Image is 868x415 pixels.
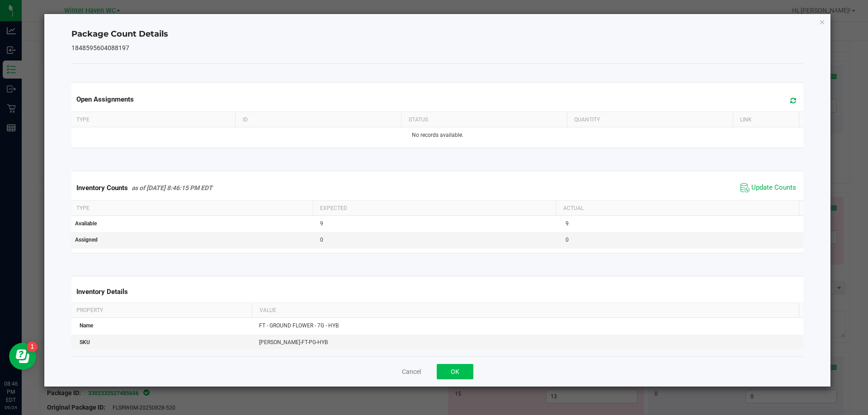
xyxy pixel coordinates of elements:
h4: Package Count Details [71,28,804,40]
span: Open Assignments [76,95,134,103]
span: as of [DATE] 8:46:15 PM EDT [132,184,212,191]
span: Status [409,117,428,123]
button: Close [819,16,826,27]
span: 0 [320,237,323,243]
iframe: Resource center unread badge [27,341,38,352]
span: Value [259,307,276,313]
span: Type [76,117,90,123]
h5: 1848595604088197 [71,45,804,51]
span: Type [76,205,90,211]
span: 9 [320,220,323,227]
span: 9 [566,220,569,227]
button: Cancel [402,367,421,376]
span: FT - GROUND FLOWER - 7G - HYB [259,322,339,329]
span: 0 [566,237,569,243]
span: Property [76,307,103,313]
span: Quantity [574,117,600,123]
span: Inventory Counts [76,184,128,192]
span: Link [740,117,752,123]
span: Name [80,322,93,329]
span: SKU [80,339,90,345]
iframe: Resource center [9,343,36,370]
span: Expected [320,205,347,211]
span: Available [75,220,97,227]
span: Inventory Details [76,288,128,296]
span: ID [243,117,248,123]
td: No records available. [70,127,806,143]
span: [PERSON_NAME]-FT-PG-HYB [259,339,328,345]
span: Assigned [75,237,98,243]
span: Actual [563,205,584,211]
span: Update Counts [751,183,796,192]
button: OK [437,364,473,379]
